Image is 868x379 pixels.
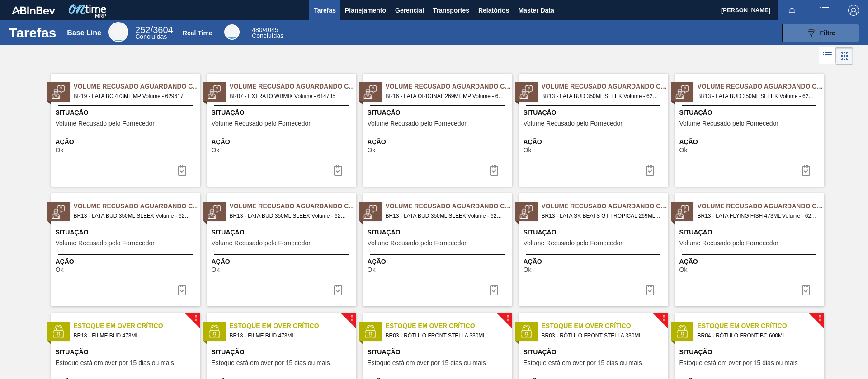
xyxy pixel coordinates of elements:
[519,205,533,219] img: status
[230,201,356,211] span: Volume Recusado Aguardando Ciência
[230,321,356,331] span: Estoque em Over Crítico
[327,161,349,179] button: icon-task-complete
[183,29,212,37] div: Real Time
[795,161,817,179] button: icon-task-complete
[252,27,283,39] div: Real Time
[489,165,500,176] img: icon-task-complete
[327,281,349,299] button: icon-task-complete
[212,120,311,127] span: Volume Recusado pelo Fornecedor
[386,321,512,331] span: Estoque em Over Crítico
[542,91,661,101] span: BR13 - LATA BUD 350ML SLEEK Volume - 629546
[74,82,200,91] span: Volume Recusado Aguardando Ciência
[675,205,689,219] img: status
[363,85,377,99] img: status
[12,6,55,14] img: TNhmsLtSVTkK8tSr43FrP2fwEKptu5GPRR3wAAAABJRU5ErkJggg==
[56,240,155,247] span: Volume Recusado pelo Fornecedor
[778,4,807,17] button: Notificações
[212,347,354,357] span: Situação
[56,267,64,273] span: Ok
[252,26,262,33] span: 480
[52,85,65,99] img: status
[698,331,817,341] span: BR04 - RÓTULO FRONT BC 600ML
[524,267,532,273] span: Ok
[698,211,817,221] span: BR13 - LATA FLYING FISH 473ML Volume - 629544
[56,347,198,357] span: Situação
[9,28,57,38] h1: Tarefas
[363,325,377,338] img: status
[645,285,656,295] img: icon-task-complete
[67,29,101,37] div: Base Line
[489,285,500,295] img: icon-task-complete
[542,211,661,221] span: BR13 - LATA SK BEATS GT TROPICAL 269ML Volume - 630026
[252,26,278,33] span: / 4045
[519,325,533,338] img: status
[52,325,65,338] img: status
[345,5,386,16] span: Planejamento
[478,5,509,16] span: Relatórios
[679,147,688,154] span: Ok
[679,347,822,357] span: Situação
[679,240,778,247] span: Volume Recusado pelo Fornecedor
[639,161,661,179] button: icon-task-complete
[679,360,798,366] span: Estoque está em over por 15 dias ou mais
[675,325,689,338] img: status
[230,211,349,221] span: BR13 - LATA BUD 350ML SLEEK Volume - 629550
[135,33,167,40] span: Concluídas
[135,25,150,35] span: 252
[56,257,198,267] span: Ação
[230,331,349,341] span: BR18 - FILME BUD 473ML
[662,315,665,322] span: !
[171,281,193,299] button: icon-task-complete
[524,360,642,366] span: Estoque está em over por 15 dias ou mais
[679,137,822,147] span: Ação
[212,267,220,273] span: Ok
[639,161,661,179] div: Completar tarefa: 30376619
[820,29,836,37] span: Filtro
[519,85,533,99] img: status
[368,347,510,357] span: Situação
[524,120,623,127] span: Volume Recusado pelo Fornecedor
[194,315,197,322] span: !
[135,25,173,35] span: / 3604
[795,281,817,299] div: Completar tarefa: 30376644
[639,281,661,299] div: Completar tarefa: 30376640
[230,82,356,91] span: Volume Recusado Aguardando Ciência
[56,147,64,154] span: Ok
[212,257,354,267] span: Ação
[679,257,822,267] span: Ação
[314,5,336,16] span: Tarefas
[74,201,200,211] span: Volume Recusado Aguardando Ciência
[524,147,532,154] span: Ok
[52,205,65,219] img: status
[542,331,661,341] span: BR03 - RÓTULO FRONT STELLA 330ML
[327,161,349,179] div: Completar tarefa: 30375226
[483,161,505,179] div: Completar tarefa: 30376613
[483,281,505,299] div: Completar tarefa: 30376623
[212,360,330,366] span: Estoque está em over por 15 dias ou mais
[506,315,509,322] span: !
[679,108,822,117] span: Situação
[795,281,817,299] button: icon-task-complete
[208,325,221,338] img: status
[74,321,200,331] span: Estoque em Over Crítico
[542,321,668,331] span: Estoque em Over Crítico
[368,120,467,127] span: Volume Recusado pelo Fornecedor
[483,281,505,299] button: icon-task-complete
[698,91,817,101] span: BR13 - LATA BUD 350ML SLEEK Volume - 629547
[333,165,344,176] img: icon-task-complete
[782,24,859,42] button: Filtro
[819,47,836,65] div: Visão em Lista
[639,281,661,299] button: icon-task-complete
[524,240,623,247] span: Volume Recusado pelo Fornecedor
[350,315,353,322] span: !
[108,22,128,42] div: Base Line
[368,360,486,366] span: Estoque está em over por 15 dias ou mais
[208,205,221,219] img: status
[74,331,193,341] span: BR18 - FILME BUD 473ML
[698,82,824,91] span: Volume Recusado Aguardando Ciência
[801,165,811,176] img: icon-task-complete
[795,161,817,179] div: Completar tarefa: 30376620
[212,147,220,154] span: Ok
[679,120,778,127] span: Volume Recusado pelo Fornecedor
[224,24,240,40] div: Real Time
